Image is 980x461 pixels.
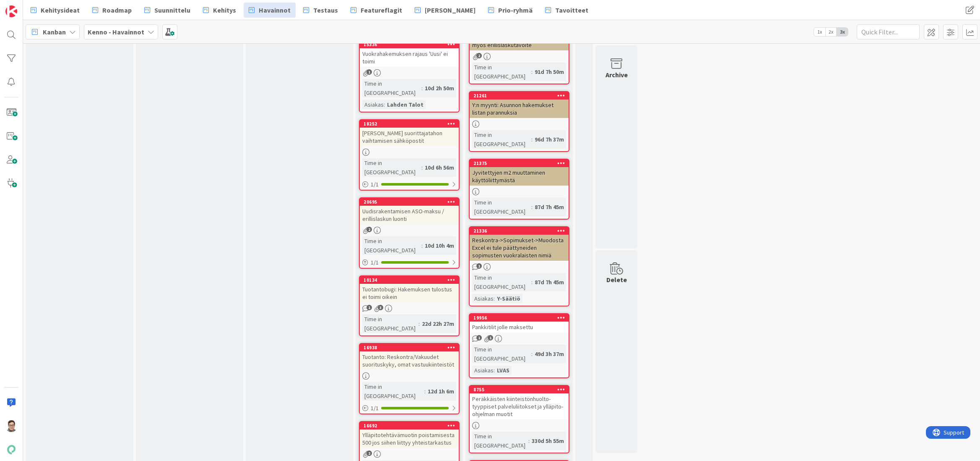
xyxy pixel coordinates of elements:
[213,5,236,15] span: Kehitys
[360,430,459,448] div: Ylläpitotehtävämuotin poistamisesta 500 jos siihen liittyy yhteistarkastus
[531,67,533,76] span: :
[470,235,569,261] div: Reskontra->Sopimukset->Muodosta Excel ei tule päättyneiden sopimusten vuokralaisten nimiä
[360,128,459,146] div: [PERSON_NAME] suorittajatahon vaihtamisen sähköpostit
[198,3,241,18] a: Kehitys
[154,5,190,15] span: Suunnittelu
[346,3,407,18] a: Featureflagit
[421,241,423,250] span: :
[533,67,566,76] div: 91d 7h 50m
[470,386,569,393] div: 8755
[469,159,569,220] a: 21375Jyvitettyjen m2 muuttaminen käyttöliittymästäTime in [GEOGRAPHIC_DATA]:87d 7h 45m
[423,241,456,250] div: 10d 10h 4m
[360,179,459,190] div: 1/1
[531,135,533,144] span: :
[362,100,384,109] div: Asiakas
[371,258,379,267] span: 1 / 1
[470,314,569,333] div: 19956Pankkitilit jolle maksettu
[470,227,569,235] div: 21336
[533,202,566,212] div: 87d 7h 45m
[364,42,459,47] div: 15336
[495,366,512,375] div: LVAS
[360,198,459,206] div: 20695
[814,28,825,36] span: 1x
[470,92,569,118] div: 21261Y:n myynti: Asunnon hakemukset listan parannuksia
[473,160,569,166] div: 21375
[43,27,66,37] span: Kanban
[102,5,132,15] span: Roadmap
[410,3,481,18] a: [PERSON_NAME]
[360,120,459,128] div: 18252
[371,180,379,189] span: 1 / 1
[359,197,460,269] a: 20695Uudisrakentamisen ASO-maksu / erillislaskun luontiTime in [GEOGRAPHIC_DATA]:10d 10h 4m1/1
[476,335,482,341] span: 1
[367,305,372,310] span: 1
[533,349,566,359] div: 49d 3h 37m
[139,3,195,18] a: Suunnittelu
[470,386,569,419] div: 8755Peräkkäisten kiinteistönhuolto-tyyppiset palveluliitokset ja ylläpito-ohjelman muotit
[360,284,459,302] div: Tuotantobugi: Hakemuksen tulostus ei toimi oikein
[360,276,459,284] div: 10134
[364,423,459,429] div: 16692
[495,294,522,303] div: Y-Säätiö
[423,84,456,93] div: 10d 2h 50m
[360,257,459,268] div: 1/1
[371,404,379,413] span: 1 / 1
[359,40,460,113] a: 15336Vuokrahakemuksen rajaus 'Uusi' ei toimiTime in [GEOGRAPHIC_DATA]:10d 2h 50mAsiakas:Lahden Talot
[87,3,137,18] a: Roadmap
[531,202,533,212] span: :
[472,432,528,450] div: Time in [GEOGRAPHIC_DATA]
[364,345,459,351] div: 16938
[470,322,569,333] div: Pankkitilit jolle maksettu
[5,5,17,17] img: Visit kanbanzone.com
[26,3,85,18] a: Kehitysideat
[530,436,566,445] div: 330d 5h 55m
[419,319,420,328] span: :
[244,3,296,18] a: Havainnot
[360,206,459,224] div: Uudisrakentamisen ASO-maksu / erillislaskun luonti
[498,5,533,15] span: Prio-ryhmä
[364,199,459,205] div: 20695
[359,119,460,191] a: 18252[PERSON_NAME] suorittajatahon vaihtamisen sähköpostitTime in [GEOGRAPHIC_DATA]:10d 6h 56m1/1
[472,198,531,216] div: Time in [GEOGRAPHIC_DATA]
[298,3,343,18] a: Testaus
[360,344,459,351] div: 16938
[359,275,460,336] a: 10134Tuotantobugi: Hakemuksen tulostus ei toimi oikeinTime in [GEOGRAPHIC_DATA]:22d 22h 27m
[470,227,569,261] div: 21336Reskontra->Sopimukset->Muodosta Excel ei tule päättyneiden sopimusten vuokralaisten nimiä
[472,130,531,149] div: Time in [GEOGRAPHIC_DATA]
[359,343,460,414] a: 16938Tuotanto: Reskontra/Vakuudet suorituskyky, omat vastuukiinteistötTime in [GEOGRAPHIC_DATA]:1...
[420,319,456,328] div: 22d 22h 27m
[470,393,569,419] div: Peräkkäisten kiinteistönhuolto-tyyppiset palveluliitokset ja ylläpito-ohjelman muotit
[385,100,426,109] div: Lahden Talot
[378,305,383,310] span: 3
[360,198,459,224] div: 20695Uudisrakentamisen ASO-maksu / erillislaskun luonti
[360,276,459,302] div: 10134Tuotantobugi: Hakemuksen tulostus ei toimi oikein
[469,226,569,306] a: 21336Reskontra->Sopimukset->Muodosta Excel ei tule päättyneiden sopimusten vuokralaisten nimiäTim...
[606,70,628,80] div: Archive
[367,451,372,456] span: 2
[367,227,372,232] span: 2
[531,278,533,287] span: :
[470,100,569,118] div: Y:n myynti: Asunnon hakemukset listan parannuksia
[470,167,569,186] div: Jyvitettyjen m2 muuttaminen käyttöliittymästä
[360,422,459,448] div: 16692Ylläpitotehtävämuotin poistamisesta 500 jos siihen liittyy yhteistarkastus
[360,120,459,146] div: 18252[PERSON_NAME] suorittajatahon vaihtamisen sähköpostit
[825,28,837,36] span: 2x
[424,387,426,396] span: :
[837,28,848,36] span: 3x
[483,3,538,18] a: Prio-ryhmä
[469,385,569,453] a: 8755Peräkkäisten kiinteistönhuolto-tyyppiset palveluliitokset ja ylläpito-ohjelman muotitTime in ...
[259,5,291,15] span: Havainnot
[469,24,569,84] a: Laskun toistuvissa tavoitteissa näkyy myös erillislaskutavoiteTime in [GEOGRAPHIC_DATA]:91d 7h 50m
[88,28,144,36] b: Kenno - Havainnot
[470,160,569,186] div: 21375Jyvitettyjen m2 muuttaminen käyttöliittymästä
[473,228,569,234] div: 21336
[533,278,566,287] div: 87d 7h 45m
[360,403,459,414] div: 1/1
[384,100,385,109] span: :
[360,48,459,67] div: Vuokrahakemuksen rajaus 'Uusi' ei toimi
[555,5,588,15] span: Tavoitteet
[494,366,495,375] span: :
[472,273,531,291] div: Time in [GEOGRAPHIC_DATA]
[533,135,566,144] div: 96d 7h 37m
[360,41,459,67] div: 15336Vuokrahakemuksen rajaus 'Uusi' ei toimi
